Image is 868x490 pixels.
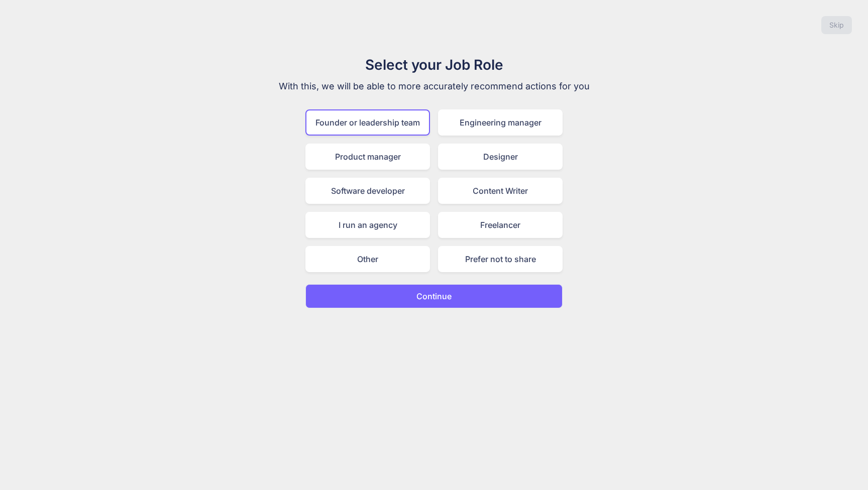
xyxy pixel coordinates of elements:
[821,16,852,34] button: Skip
[305,144,430,170] div: Product manager
[305,178,430,204] div: Software developer
[438,212,563,238] div: Freelancer
[305,212,430,238] div: I run an agency
[305,109,430,136] div: Founder or leadership team
[438,109,563,136] div: Engineering manager
[305,284,563,308] button: Continue
[265,54,603,75] h1: Select your Job Role
[416,290,452,302] p: Continue
[438,178,563,204] div: Content Writer
[265,79,603,93] p: With this, we will be able to more accurately recommend actions for you
[305,246,430,272] div: Other
[438,144,563,170] div: Designer
[438,246,563,272] div: Prefer not to share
